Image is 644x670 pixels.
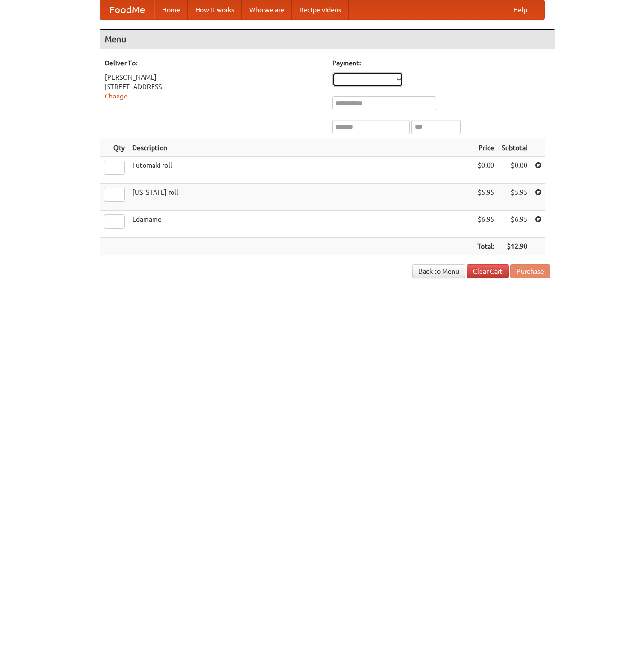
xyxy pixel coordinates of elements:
h5: Deliver To: [105,58,323,68]
a: Change [105,92,127,100]
th: $12.90 [498,238,531,255]
th: Qty [100,139,128,157]
a: Clear Cart [467,264,509,278]
td: [US_STATE] roll [128,184,473,211]
a: Home [154,0,188,19]
td: $0.00 [498,157,531,184]
a: Help [506,0,535,19]
th: Description [128,139,473,157]
td: Futomaki roll [128,157,473,184]
th: Total: [473,238,498,255]
th: Price [473,139,498,157]
td: $5.95 [498,184,531,211]
h5: Payment: [332,58,550,68]
a: How it works [188,0,242,19]
h4: Menu [100,30,555,49]
td: Edamame [128,211,473,238]
td: $0.00 [473,157,498,184]
a: Back to Menu [412,264,465,278]
div: [PERSON_NAME] [105,72,323,82]
a: FoodMe [100,0,154,19]
td: $5.95 [473,184,498,211]
a: Who we are [242,0,292,19]
th: Subtotal [498,139,531,157]
a: Recipe videos [292,0,349,19]
td: $6.95 [498,211,531,238]
button: Purchase [510,264,550,278]
td: $6.95 [473,211,498,238]
div: [STREET_ADDRESS] [105,82,323,91]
